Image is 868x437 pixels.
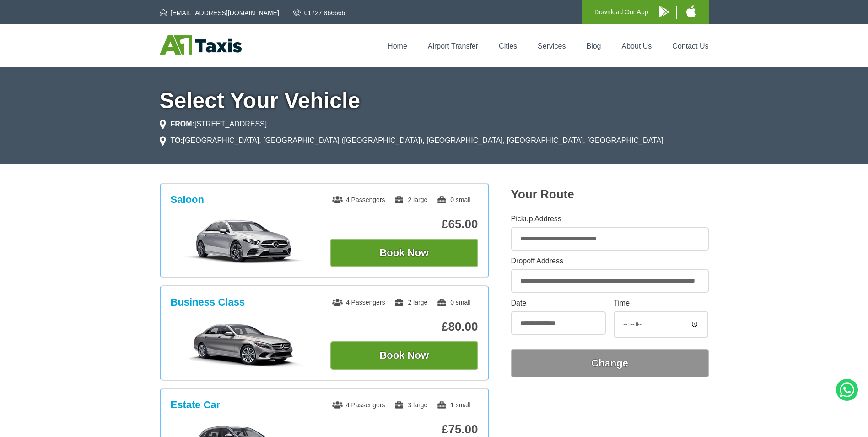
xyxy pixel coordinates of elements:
[330,422,478,437] p: £75.00
[394,401,427,409] span: 3 large
[330,320,478,334] p: £80.00
[511,257,709,265] label: Dropoff Address
[293,8,345,17] a: 01727 866666
[511,349,709,377] button: Change
[394,299,427,306] span: 2 large
[171,137,183,144] strong: TO:
[622,42,652,50] a: About Us
[511,215,709,223] label: Pickup Address
[330,239,478,267] button: Book Now
[160,8,279,17] a: [EMAIL_ADDRESS][DOMAIN_NAME]
[672,42,708,50] a: Contact Us
[437,299,470,306] span: 0 small
[437,401,470,409] span: 1 small
[171,399,221,411] h3: Estate Car
[332,299,385,306] span: 4 Passengers
[538,42,566,50] a: Services
[160,119,267,130] li: [STREET_ADDRESS]
[594,6,648,18] p: Download Our App
[330,341,478,370] button: Book Now
[511,187,709,202] h2: Your Route
[330,217,478,231] p: £65.00
[332,196,385,203] span: 4 Passengers
[171,296,245,308] h3: Business Class
[175,218,313,264] img: Saloon
[160,90,709,112] h1: Select Your Vehicle
[171,120,194,128] strong: FROM:
[586,42,601,50] a: Blog
[686,5,696,17] img: A1 Taxis iPhone App
[394,196,427,203] span: 2 large
[511,300,606,307] label: Date
[659,6,669,17] img: A1 Taxis Android App
[388,42,407,50] a: Home
[614,300,708,307] label: Time
[160,135,663,146] li: [GEOGRAPHIC_DATA], [GEOGRAPHIC_DATA] ([GEOGRAPHIC_DATA]), [GEOGRAPHIC_DATA], [GEOGRAPHIC_DATA], [...
[175,321,313,367] img: Business Class
[499,42,517,50] a: Cities
[437,196,470,203] span: 0 small
[160,35,242,55] img: A1 Taxis St Albans LTD
[428,42,478,50] a: Airport Transfer
[332,401,385,409] span: 4 Passengers
[171,194,204,206] h3: Saloon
